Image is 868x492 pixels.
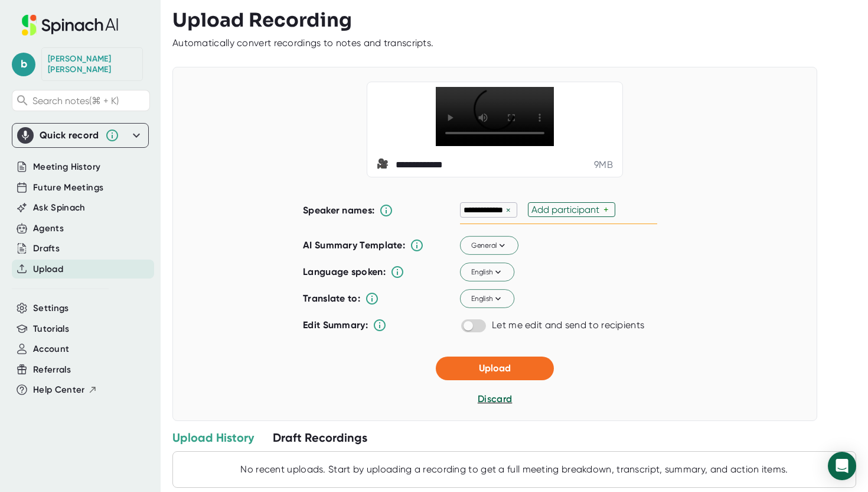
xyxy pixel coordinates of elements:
[303,266,386,277] b: Language spoken:
[40,130,99,141] div: Quick record
[17,124,143,147] div: Quick record
[33,363,71,377] button: Referrals
[303,205,374,216] b: Speaker names:
[828,452,856,480] div: Open Intercom Messenger
[273,430,367,445] div: Draft Recordings
[531,204,603,215] div: Add participant
[503,205,514,216] div: ×
[377,158,391,172] span: video
[471,293,504,304] span: English
[33,201,86,215] button: Ask Spinach
[33,322,69,336] button: Tutorials
[594,159,613,171] div: 9 MB
[33,383,97,397] button: Help Center
[33,383,85,397] span: Help Center
[460,237,518,255] button: General
[303,239,405,251] b: AI Summary Template:
[48,54,136,75] div: Brian Gewirtz
[33,160,100,174] button: Meeting History
[12,53,35,76] span: b
[172,430,254,445] div: Upload History
[33,181,103,195] button: Future Meetings
[33,222,64,235] button: Agents
[478,393,512,404] span: Discard
[303,293,360,304] b: Translate to:
[471,267,504,277] span: English
[32,95,119,106] span: Search notes (⌘ + K)
[460,290,514,309] button: English
[33,302,69,315] button: Settings
[33,342,69,356] button: Account
[179,464,850,475] div: No recent uploads. Start by uploading a recording to get a full meeting breakdown, transcript, su...
[436,357,554,380] button: Upload
[33,242,60,255] button: Drafts
[478,392,512,406] button: Discard
[33,263,63,276] button: Upload
[603,204,612,215] div: +
[492,319,644,331] div: Let me edit and send to recipients
[303,319,368,331] b: Edit Summary:
[172,37,433,49] div: Automatically convert recordings to notes and transcripts.
[479,362,511,374] span: Upload
[460,263,514,282] button: English
[172,9,856,31] h3: Upload Recording
[471,240,508,251] span: General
